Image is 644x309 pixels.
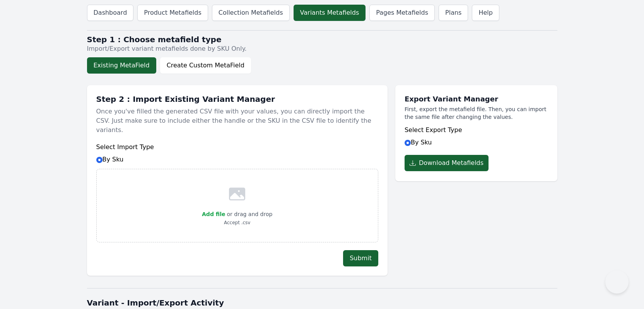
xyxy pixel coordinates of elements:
p: Once you've filled the generated CSV file with your values, you can directly import the CSV. Just... [96,104,378,138]
button: Create Custom MetaField [160,57,251,74]
a: Pages Metafields [369,5,435,21]
p: Import/Export variant metafields done by SKU Only. [87,44,557,53]
a: Dashboard [87,5,134,21]
a: Product Metafields [137,5,208,21]
h1: Export Variant Manager [405,94,548,104]
button: Submit [343,250,378,266]
p: or drag and drop [225,209,272,219]
a: Variants Metafields [294,5,366,21]
h2: Step 1 : Choose metafield type [87,35,557,44]
iframe: Toggle Customer Support [605,270,629,294]
div: By Sku [96,142,378,164]
h6: Select Export Type [405,125,548,135]
p: First, export the metafield file. Then, you can import the same file after changing the values. [405,105,548,121]
a: Collection Metafields [212,5,290,21]
h1: Step 2 : Import Existing Variant Manager [96,94,378,104]
h1: Variant - Import/Export Activity [87,297,557,308]
div: By Sku [405,125,548,147]
h6: Select Import Type [96,142,378,152]
p: Accept .csv [202,219,272,227]
button: Download Metafields [405,155,489,171]
a: Plans [439,5,468,21]
a: Help [472,5,499,21]
button: Existing MetaField [87,57,156,74]
span: Add file [202,211,225,217]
